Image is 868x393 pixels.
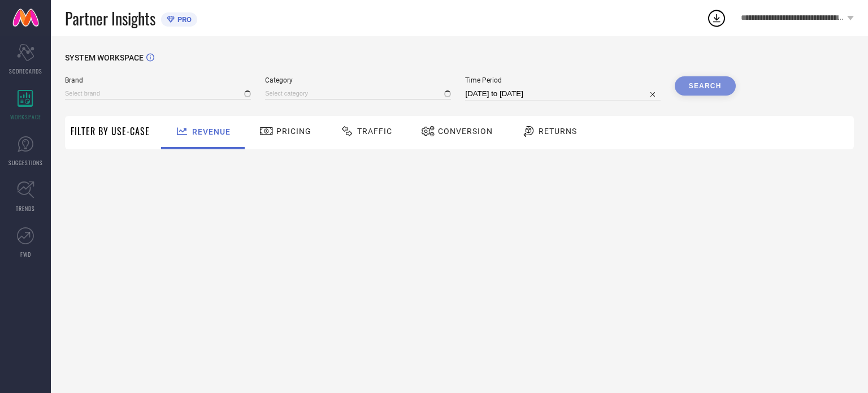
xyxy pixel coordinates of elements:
span: Filter By Use-Case [71,124,150,138]
span: Returns [539,127,577,136]
span: Brand [65,76,251,84]
span: SYSTEM WORKSPACE [65,53,144,62]
span: Traffic [357,127,392,136]
span: SUGGESTIONS [8,158,43,167]
span: Conversion [438,127,493,136]
span: Pricing [276,127,311,136]
span: Time Period [465,76,660,84]
span: SCORECARDS [9,67,42,75]
div: Open download list [706,8,727,28]
span: Revenue [192,127,231,136]
span: Category [265,76,451,84]
input: Select category [265,88,451,100]
span: PRO [175,15,192,24]
span: FWD [20,250,31,258]
input: Select brand [65,88,251,100]
span: WORKSPACE [10,113,41,121]
span: Partner Insights [65,7,155,30]
input: Select time period [465,87,660,101]
span: TRENDS [16,204,35,213]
